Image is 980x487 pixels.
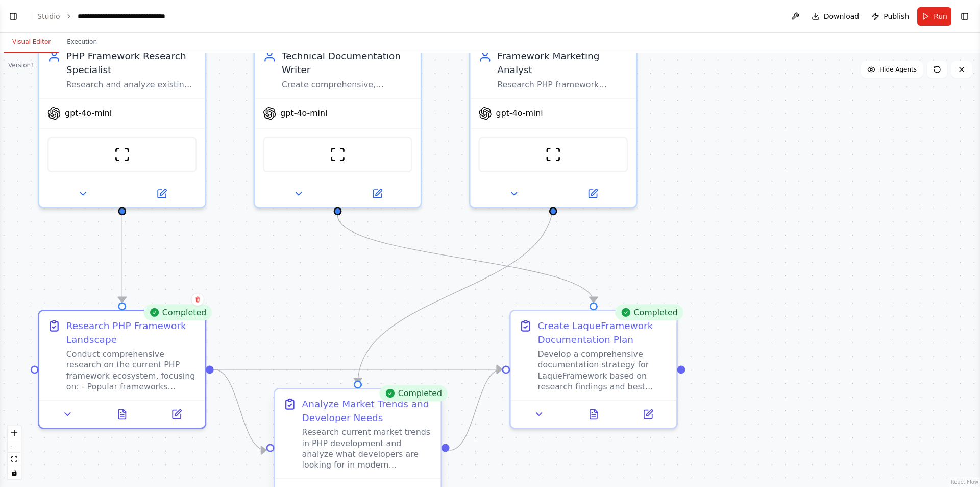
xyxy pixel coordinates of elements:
[554,185,630,202] button: Open in side panel
[565,406,622,423] button: View output
[37,12,60,20] a: Studio
[351,202,560,383] g: Edge from 601a68ac-a28e-46db-b3e5-3ad71db9e57d to cf6383c5-68ad-4640-b4ff-d1b18b7c6b8b
[66,50,197,77] div: PHP Framework Research Specialist
[469,40,638,208] div: Framework Marketing AnalystResearch PHP framework market trends, analyze competitor positioning, ...
[66,349,197,392] div: Conduct comprehensive research on the current PHP framework ecosystem, focusing on: - Popular fra...
[625,406,671,423] button: Open in side panel
[8,426,21,479] div: React Flow controls
[282,50,412,77] div: Technical Documentation Writer
[537,319,668,346] div: Create LaqueFramework Documentation Plan
[545,147,561,163] img: ScrapeWebsiteTool
[214,363,266,457] g: Edge from 711281dd-3a96-409a-9e71-77cf9574b921 to cf6383c5-68ad-4640-b4ff-d1b18b7c6b8b
[37,11,192,21] nav: breadcrumb
[66,79,197,90] div: Research and analyze existing PHP frameworks, identify best practices, emerging trends, and compe...
[497,79,628,90] div: Research PHP framework market trends, analyze competitor positioning, and develop strategic recom...
[114,147,130,163] img: ScrapeWebsiteTool
[496,108,543,119] span: gpt-4o-mini
[115,215,129,302] g: Edge from d1c3baf7-9e36-4c3a-a439-3ee58dc00992 to 711281dd-3a96-409a-9e71-77cf9574b921
[917,7,951,26] button: Run
[8,439,21,453] button: zoom out
[38,40,206,208] div: PHP Framework Research SpecialistResearch and analyze existing PHP frameworks, identify best prac...
[302,398,433,425] div: Analyze Market Trends and Developer Needs
[958,9,972,24] button: Show right sidebar
[537,349,668,392] div: Develop a comprehensive documentation strategy for LaqueFramework based on research findings and ...
[450,363,502,457] g: Edge from cf6383c5-68ad-4640-b4ff-d1b18b7c6b8b to c43d8547-584a-4abc-8c62-7c4dc7e44717
[38,310,206,429] div: CompletedResearch PHP Framework LandscapeConduct comprehensive research on the current PHP framew...
[934,11,947,21] span: Run
[254,40,422,208] div: Technical Documentation WriterCreate comprehensive, developer-friendly documentation for LaqueFra...
[879,65,917,74] span: Hide Agents
[615,304,683,320] div: Completed
[66,319,197,346] div: Research PHP Framework Landscape
[339,185,415,202] button: Open in side panel
[8,453,21,466] button: fit view
[124,185,200,202] button: Open in side panel
[153,406,200,423] button: Open in side panel
[331,215,600,302] g: Edge from 46cb0388-f218-4d93-8645-f8cf160f4eeb to c43d8547-584a-4abc-8c62-7c4dc7e44717
[379,385,448,402] div: Completed
[861,61,923,78] button: Hide Agents
[807,7,864,26] button: Download
[884,11,909,21] span: Publish
[867,7,913,26] button: Publish
[280,108,327,119] span: gpt-4o-mini
[509,310,678,429] div: CompletedCreate LaqueFramework Documentation PlanDevelop a comprehensive documentation strategy f...
[282,79,412,90] div: Create comprehensive, developer-friendly documentation for LaqueFramework including API reference...
[8,426,21,439] button: zoom in
[8,61,35,69] div: Version 1
[59,32,105,53] button: Execution
[497,50,628,77] div: Framework Marketing Analyst
[6,9,20,24] button: Show left sidebar
[4,32,59,53] button: Visual Editor
[8,466,21,479] button: toggle interactivity
[65,108,112,119] span: gpt-4o-mini
[330,147,346,163] img: ScrapeWebsiteTool
[824,11,860,21] span: Download
[951,479,978,485] a: React Flow attribution
[214,363,502,376] g: Edge from 711281dd-3a96-409a-9e71-77cf9574b921 to c43d8547-584a-4abc-8c62-7c4dc7e44717
[191,293,204,306] button: Delete node
[93,406,151,423] button: View output
[302,427,433,470] div: Research current market trends in PHP development and analyze what developers are looking for in ...
[143,304,212,320] div: Completed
